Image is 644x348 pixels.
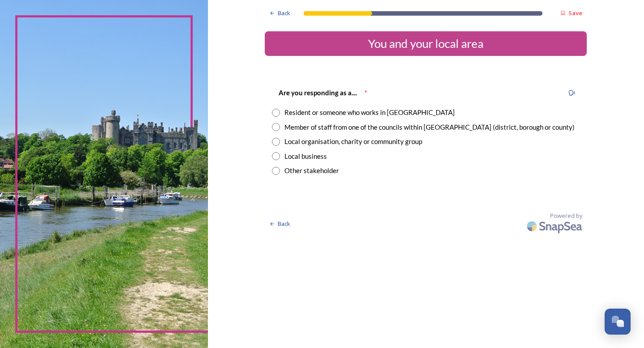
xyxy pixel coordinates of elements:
[268,35,583,52] div: You and your local area
[605,309,631,335] button: Open Chat
[278,9,290,17] span: Back
[550,212,582,220] span: Powered by
[284,151,327,161] div: Local business
[284,107,455,118] div: Resident or someone who works in [GEOGRAPHIC_DATA]
[278,220,290,228] span: Back
[524,216,587,237] img: SnapSea Logo
[568,9,582,17] strong: Save
[284,122,575,132] div: Member of staff from one of the councils within [GEOGRAPHIC_DATA] (district, borough or county)
[279,89,357,97] strong: Are you responding as a....
[284,166,339,176] div: Other stakeholder
[284,136,422,147] div: Local organisation, charity or community group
